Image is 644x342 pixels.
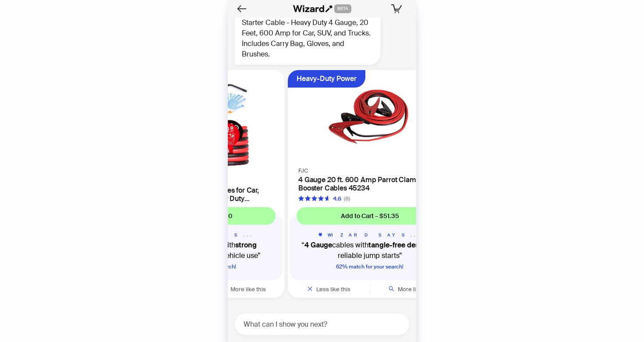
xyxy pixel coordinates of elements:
[297,70,357,88] div: Heavy-Duty Power
[316,286,350,293] span: Less like this
[318,196,324,201] span: star
[398,286,433,293] span: More like this
[325,196,330,201] span: star
[368,240,429,250] b: tangle-free design
[333,194,341,203] div: 4.6
[297,232,443,238] h5: WIZARD SAYS...
[305,196,311,201] span: star
[311,196,317,201] span: star
[298,176,441,192] h4: 4 Gauge 20 ft. 600 Amp Parrot Clamp Booster Cables 45234
[389,286,394,292] span: search
[370,280,452,298] button: More like this
[230,286,266,293] span: More like this
[344,194,350,203] div: (8)
[304,240,332,250] b: 4 Gauge
[298,196,304,201] span: star
[307,286,313,292] span: close
[298,167,308,174] span: FJC
[297,240,443,261] q: cables with for reliable jump starts
[293,75,446,160] img: 4 Gauge 20 ft. 600 Amp Parrot Clamp Booster Cables 45234
[235,2,380,65] div: Here are my closest matches for Jump Starter Cable - Heavy Duty 4 Gauge, 20 Feet, 600 Amp for Car...
[341,212,399,220] span: Add to Cart – $51.35
[297,207,443,225] button: Add to Cart – $51.35
[336,263,403,270] span: 62 % match for your search!
[298,194,341,203] div: 4.6 out of 5 stars
[334,4,351,13] span: BETA
[235,2,249,16] button: Back
[288,280,370,298] button: Less like this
